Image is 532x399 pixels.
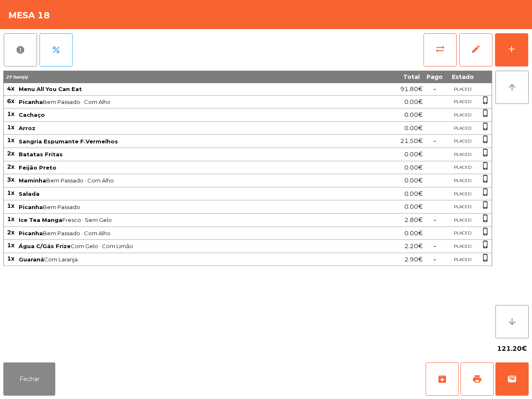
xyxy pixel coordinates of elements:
span: Guaraná [19,256,44,263]
span: - [433,242,436,250]
span: - [433,256,436,263]
span: Batatas Fritas [19,151,63,158]
span: Cachaço [19,111,45,118]
td: PLACED [446,253,479,266]
span: phone_iphone [481,188,490,196]
span: print [472,374,482,384]
button: print [461,362,494,396]
span: - [433,137,436,145]
span: Bem Passado [19,204,355,210]
th: Estado [446,71,479,83]
span: - [433,85,436,93]
span: phone_iphone [481,122,490,131]
button: sync_alt [424,33,457,66]
td: PLACED [446,122,479,135]
span: phone_iphone [481,96,490,104]
button: add [495,33,528,66]
td: PLACED [446,83,479,96]
span: phone_iphone [481,201,490,209]
span: 0.00€ [404,228,423,239]
span: 0.00€ [404,96,423,108]
span: 121.20€ [497,342,527,355]
span: Salada [19,190,39,197]
span: 1x [7,215,15,223]
span: Picanha [19,230,43,236]
td: PLACED [446,161,479,175]
span: 2x [7,163,15,170]
span: 21.50€ [400,135,423,147]
button: report [4,33,37,66]
i: arrow_upward [507,82,517,92]
span: 1x [7,189,15,197]
span: Picanha [19,99,43,105]
span: archive [437,374,447,384]
span: 1x [7,136,15,144]
span: phone_iphone [481,254,490,262]
span: phone_iphone [481,214,490,222]
span: 6x [7,97,15,105]
span: 2x [7,150,15,157]
button: Fechar [3,362,55,396]
span: Água C/Gás Frize [19,243,71,249]
td: PLACED [446,200,479,214]
td: PLACED [446,108,479,122]
span: phone_iphone [481,175,490,183]
span: Fresco · Sem Gelo [19,217,355,223]
span: 3x [7,176,15,183]
span: phone_iphone [481,109,490,117]
span: Com Laranja [19,256,355,263]
h4: Mesa 18 [8,9,50,22]
span: Feijão Preto [19,164,57,171]
button: arrow_downward [495,305,529,338]
span: report [15,45,25,55]
span: 91.80€ [400,84,423,95]
span: 0.00€ [404,162,423,173]
span: 1x [7,110,15,118]
span: 0.00€ [404,149,423,160]
span: Bem Passado · Com Alho [19,177,355,184]
td: PLACED [446,96,479,109]
th: Pago [423,71,446,83]
span: 0.00€ [404,175,423,186]
span: Bem Passado · Com Alho [19,99,355,105]
span: phone_iphone [481,148,490,157]
span: Maminha [19,177,46,184]
span: phone_iphone [481,227,490,236]
i: arrow_downward [507,317,517,327]
button: percent [39,33,73,66]
span: 0.00€ [404,109,423,121]
td: PLACED [446,240,479,253]
span: Menu All You Can Eat [19,86,82,92]
span: Ice Tea Manga [19,217,62,223]
td: PLACED [446,227,479,240]
span: 2.20€ [404,241,423,252]
span: wallet [507,374,517,384]
th: Total [355,71,423,83]
span: percent [51,45,61,55]
span: sync_alt [435,44,445,54]
span: 0.00€ [404,123,423,134]
span: phone_iphone [481,240,490,249]
span: 27 item(s) [6,74,28,80]
td: PLACED [446,135,479,148]
span: Bem Passado · Com Alho [19,230,355,236]
button: wallet [495,362,529,396]
span: Com Gelo · Com Limão [19,243,355,249]
td: PLACED [446,214,479,227]
button: archive [426,362,459,396]
div: add [507,44,517,54]
button: arrow_upward [495,71,529,104]
span: 2.80€ [404,214,423,226]
span: phone_iphone [481,135,490,143]
span: 0.00€ [404,201,423,212]
td: PLACED [446,148,479,161]
span: 2x [7,229,15,236]
span: 4x [7,85,15,92]
span: phone_iphone [481,162,490,170]
span: - [433,216,436,224]
span: 1x [7,202,15,209]
span: Sangria Espumante F.Vermelhos [19,138,118,145]
td: PLACED [446,187,479,201]
span: 2.90€ [404,254,423,265]
td: PLACED [446,174,479,187]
